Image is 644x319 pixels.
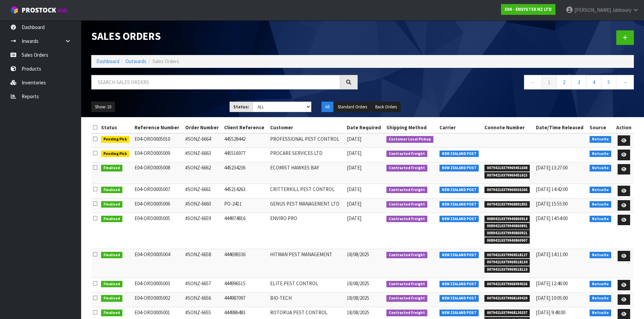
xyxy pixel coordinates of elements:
[184,133,222,148] td: #SONZ-6664
[614,122,634,133] th: Action
[133,162,184,184] td: E04-ORD0005008
[484,252,530,259] span: 00794210379969518127
[222,148,268,162] td: 445516977
[96,58,119,64] a: Dashboard
[439,187,479,193] span: NEW ZEALAND POST
[536,251,568,258] span: [DATE] 14:11:00
[574,7,611,13] span: [PERSON_NAME]
[268,278,345,292] td: ELITE PEST CONTROL
[386,252,427,259] span: Contracted Freight
[484,165,530,171] span: 00794210379969451608
[133,292,184,307] td: E04-ORD0005002
[133,148,184,162] td: E04-ORD0005009
[347,164,361,171] span: [DATE]
[184,148,222,162] td: #SONZ-6663
[590,281,611,288] span: Netsuite
[556,75,572,89] a: 2
[571,75,587,89] a: 3
[505,6,552,12] strong: E04 - ENSYSTEX NZ LTD
[268,249,345,278] td: HITMAN PEST MANAGEMENT
[386,187,427,193] span: Contracted Freight
[347,136,361,142] span: [DATE]
[268,148,345,162] td: PROCARE SERVICES LTD
[184,249,222,278] td: #SONZ-6658
[372,102,401,112] button: Back Orders
[612,7,631,13] span: Jabboury
[484,230,530,237] span: 00894210379940860921
[101,281,122,288] span: Finalised
[347,215,361,221] span: [DATE]
[101,187,122,193] span: Finalised
[536,186,568,192] span: [DATE] 14:42:00
[22,6,56,15] span: ProStock
[484,223,530,230] span: 00894210379940860891
[484,281,530,288] span: 00794210379968494026
[386,201,427,208] span: Contracted Freight
[386,165,427,171] span: Contracted Freight
[484,259,530,266] span: 00794210379969518134
[133,278,184,292] td: E04-ORD0005003
[133,213,184,249] td: E04-ORD0005005
[268,213,345,249] td: ENVIRO PRO
[484,216,530,222] span: 00894210379940860914
[385,122,438,133] th: Shipping Method
[536,280,568,287] span: [DATE] 12:46:00
[321,102,333,112] button: All
[184,278,222,292] td: #SONZ-6657
[590,201,611,208] span: Netsuite
[386,295,427,302] span: Contracted Freight
[222,213,268,249] td: 444974816
[184,162,222,184] td: #SONZ-6662
[386,216,427,222] span: Contracted Freight
[268,184,345,198] td: CRITTERKILL PEST CONTROL
[91,30,358,42] h1: Sales Orders
[133,198,184,213] td: E04-ORD0005006
[101,216,122,222] span: Finalised
[536,201,568,207] span: [DATE] 15:55:00
[439,216,479,222] span: NEW ZEALAND POST
[484,295,530,302] span: 00794210379968169429
[347,150,361,156] span: [DATE]
[184,184,222,198] td: #SONZ-6661
[133,133,184,148] td: E04-ORD0005010
[222,122,268,133] th: Client Reference
[590,216,611,222] span: Netsuite
[233,104,249,110] strong: Status:
[536,309,565,316] span: [DATE] 9:48:00
[524,75,542,89] a: ←
[536,295,568,301] span: [DATE] 10:05:00
[268,133,345,148] td: PROFESSIONAL PEST CONTROL
[439,310,479,316] span: NEW ZEALAND POST
[484,172,530,179] span: 00794210379969451615
[222,278,268,292] td: 444996515
[222,162,268,184] td: 445234236
[439,165,479,171] span: NEW ZEALAND POST
[10,6,19,14] img: cube-alt.png
[590,187,611,193] span: Netsuite
[222,249,268,278] td: 444698336
[590,295,611,302] span: Netsuite
[590,136,611,143] span: Netsuite
[439,295,479,302] span: NEW ZEALAND POST
[133,249,184,278] td: E04-ORD0005004
[268,122,345,133] th: Customer
[347,186,361,192] span: [DATE]
[184,198,222,213] td: #SONZ-6660
[484,201,530,208] span: 00794210379968801855
[347,251,369,258] span: 18/08/2025
[101,151,129,157] span: Pending Pick
[184,292,222,307] td: #SONZ-6656
[586,75,601,89] a: 4
[101,136,129,143] span: Pending Pick
[483,122,534,133] th: Connote Number
[91,75,340,89] input: Search sales orders
[368,75,634,91] nav: Page navigation
[101,165,122,171] span: Finalised
[484,310,530,316] span: 00794210379968130337
[536,215,568,221] span: [DATE] 14:54:00
[484,237,530,244] span: 00894210379940860907
[347,280,369,287] span: 18/08/2025
[590,310,611,316] span: Netsuite
[57,7,68,14] small: WMS
[91,102,115,112] button: Show: 10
